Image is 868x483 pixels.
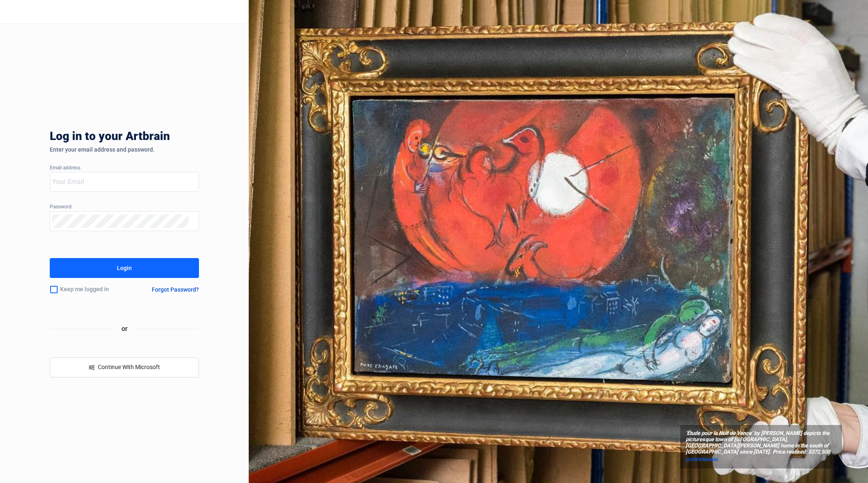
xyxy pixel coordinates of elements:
[50,357,199,377] button: windowsContinue With Microsoft
[50,258,199,278] button: Login
[50,204,199,210] div: Password
[50,281,132,298] div: Keep me logged in
[98,364,160,370] span: Continue With Microsoft
[152,286,199,293] div: Forgot Password?
[686,430,836,455] span: ‘Étude pour la Nuit de Vence’ by [PERSON_NAME] depicts the picturesque town of [GEOGRAPHIC_DATA],...
[50,130,298,146] div: Log in to your Artbrain
[686,456,718,462] span: @christiesinc
[52,175,189,188] input: Your Email
[686,455,836,464] a: @christiesinc
[117,261,132,275] div: Login
[89,365,95,370] span: windows
[50,165,199,171] div: Email address
[115,324,134,334] span: or
[50,146,199,153] div: Enter your email address and password.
